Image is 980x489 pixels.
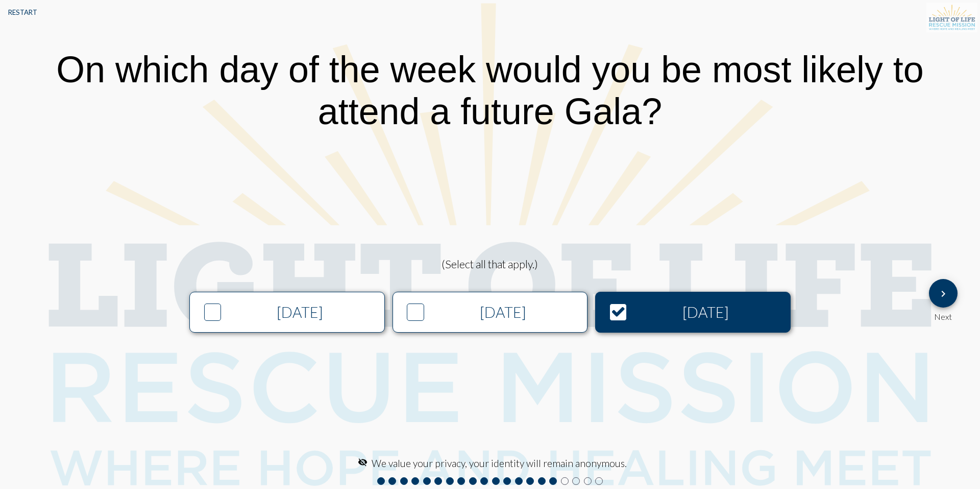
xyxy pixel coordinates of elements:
[358,457,367,467] mat-icon: visibility_off
[929,308,958,321] div: Next
[15,49,966,132] div: On which day of the week would you be most likely to attend a future Gala?
[595,292,791,333] button: [DATE]
[189,292,385,333] button: [DATE]
[926,3,977,32] img: S3sv4husPy3OnmXPJJZdccskll1xyySWXXHLJ5UnyHy6BOXz+iFDiAAAAAElFTkSuQmCC
[937,288,949,300] mat-icon: Next Question
[428,304,577,321] div: [DATE]
[631,304,780,321] div: [DATE]
[55,258,924,271] div: (Select all that apply.)
[929,279,958,308] button: Next Question
[372,457,627,469] span: We value your privacy, your identity will remain anonymous.
[226,304,375,321] div: [DATE]
[393,292,588,333] button: [DATE]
